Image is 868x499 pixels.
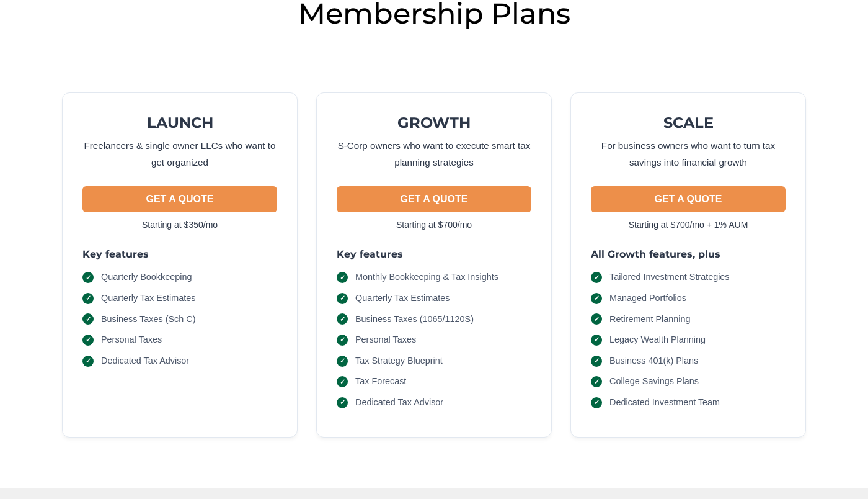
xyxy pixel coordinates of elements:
[337,186,531,212] button: GET A QUOTE
[82,248,277,261] h3: Key features
[82,137,277,171] p: Freelancers & single owner LLCs who want to get organized
[355,354,443,368] span: Tax Strategy Blueprint
[82,186,277,212] button: GET A QUOTE
[337,217,531,233] p: Starting at $700/mo
[82,113,277,132] h2: LAUNCH
[337,248,531,261] h3: Key features
[609,333,706,347] span: Legacy Wealth Planning
[101,271,192,284] span: Quarterly Bookkeeping
[101,292,196,305] span: Quarterly Tax Estimates
[101,354,189,368] span: Dedicated Tax Advisor
[82,217,277,233] p: Starting at $350/mo
[591,137,786,171] p: For business owners who want to turn tax savings into financial growth
[355,313,474,326] span: Business Taxes (1065/1120S)
[609,396,720,410] span: Dedicated Investment Team
[609,375,699,389] span: College Savings Plans
[101,313,196,326] span: Business Taxes (Sch C)
[355,271,498,284] span: Monthly Bookkeeping & Tax Insights
[591,186,786,212] button: GET A QUOTE
[355,333,416,347] span: Personal Taxes
[355,375,406,389] span: Tax Forecast
[609,292,686,305] span: Managed Portfolios
[609,313,690,326] span: Retirement Planning
[101,333,162,347] span: Personal Taxes
[609,271,730,284] span: Tailored Investment Strategies
[609,354,698,368] span: Business 401(k) Plans
[337,137,531,171] p: S-Corp owners who want to execute smart tax planning strategies
[591,113,786,132] h2: SCALE
[337,113,531,132] h2: GROWTH
[355,396,443,410] span: Dedicated Tax Advisor
[591,248,786,261] h3: All Growth features, plus
[355,292,450,305] span: Quarterly Tax Estimates
[591,217,786,233] p: Starting at $700/mo + 1% AUM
